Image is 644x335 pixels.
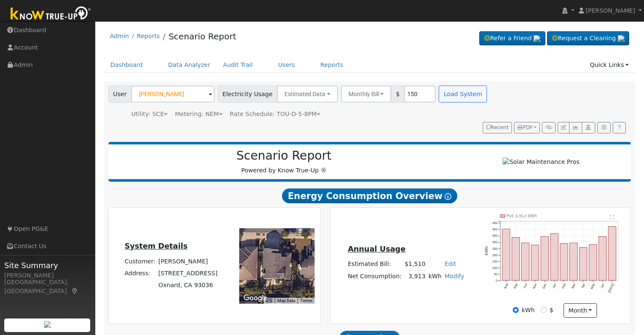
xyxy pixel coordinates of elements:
[217,57,259,73] a: Audit Trail
[479,31,545,46] a: Refer a Friend
[599,236,607,280] rect: onclick=""
[522,306,535,315] label: kWh
[4,271,91,280] div: [PERSON_NAME]
[445,193,451,200] i: Show Help
[609,226,616,280] rect: onclick=""
[117,149,451,163] h2: Scenario Report
[492,266,498,270] text: 100
[110,33,129,39] a: Admin
[241,293,269,304] a: Open this area in Google Maps (opens a new window)
[492,227,498,231] text: 400
[551,233,558,280] rect: onclick=""
[581,282,586,289] text: Apr
[569,122,582,134] button: Multi-Series Graph
[108,86,132,102] span: User
[492,240,498,244] text: 300
[502,229,510,280] rect: onclick=""
[44,321,51,328] img: retrieve
[552,283,557,289] text: Jan
[4,278,91,296] div: [GEOGRAPHIC_DATA], [GEOGRAPHIC_DATA]
[503,283,509,290] text: Aug
[403,270,427,282] td: 3,913
[492,253,498,257] text: 200
[492,234,498,238] text: 350
[131,86,215,102] input: Select a User
[494,272,498,276] text: 50
[613,122,626,134] a: Help Link
[6,5,95,24] img: Know True-Up
[272,57,301,73] a: Users
[580,247,587,280] rect: onclick=""
[348,245,405,253] u: Annual Usage
[218,86,277,102] span: Electricity Usage
[564,303,597,318] button: month
[513,283,519,290] text: Sep
[492,259,498,263] text: 150
[277,298,295,304] button: Map Data
[175,110,222,119] div: Metering: NEM
[541,307,547,313] input: $
[531,245,539,280] rect: onclick=""
[300,298,312,303] a: Terms
[618,35,625,42] img: retrieve
[558,122,569,134] button: Edit User
[427,270,443,282] td: kWh
[314,57,350,73] a: Reports
[157,267,219,279] td: [STREET_ADDRESS]
[169,31,236,42] a: Scenario Report
[589,244,597,280] rect: onclick=""
[514,122,540,134] button: PDF
[282,188,457,204] span: Energy Consumption Overview
[532,282,538,289] text: Nov
[590,282,596,290] text: May
[113,149,456,175] div: Powered by Know True-Up ®
[124,242,188,250] u: System Details
[503,158,579,166] img: Solar Maintenance Pros
[439,86,487,102] button: Load System
[600,283,605,289] text: Jun
[507,213,537,218] text: Pull 3,913 kWh
[542,122,555,134] button: Generate Report Link
[523,283,528,289] text: Oct
[104,57,149,73] a: Dashboard
[512,237,520,280] rect: onclick=""
[583,57,635,73] a: Quick Links
[403,258,427,271] td: $1,510
[496,279,498,282] text: 0
[391,86,404,102] span: $
[570,243,578,281] rect: onclick=""
[561,244,568,280] rect: onclick=""
[571,282,577,289] text: Mar
[137,33,160,39] a: Reports
[492,221,498,225] text: 450
[542,282,548,289] text: Dec
[445,273,464,280] a: Modify
[157,255,219,267] td: [PERSON_NAME]
[346,270,403,282] td: Net Consumption:
[485,246,489,255] text: kWh
[157,279,219,291] td: Oxnard, CA 93036
[341,86,392,102] button: Monthly Bill
[71,288,79,294] a: Map
[610,215,615,220] text: 
[266,298,272,304] button: Keyboard shortcuts
[492,246,498,250] text: 250
[550,306,553,315] label: $
[586,7,635,14] span: [PERSON_NAME]
[483,122,512,134] button: Recent
[608,283,615,293] text: [DATE]
[123,255,157,267] td: Customer:
[123,267,157,279] td: Address:
[230,111,321,117] span: Alias: None
[597,122,611,134] button: Settings
[131,110,168,119] div: Utility: SCE
[533,35,540,42] img: retrieve
[541,236,549,280] rect: onclick=""
[522,243,529,280] rect: onclick=""
[445,260,456,267] a: Edit
[346,258,403,271] td: Estimated Bill:
[547,31,629,46] a: Request a Cleaning
[4,260,91,271] span: Site Summary
[162,57,217,73] a: Data Analyzer
[561,283,567,289] text: Feb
